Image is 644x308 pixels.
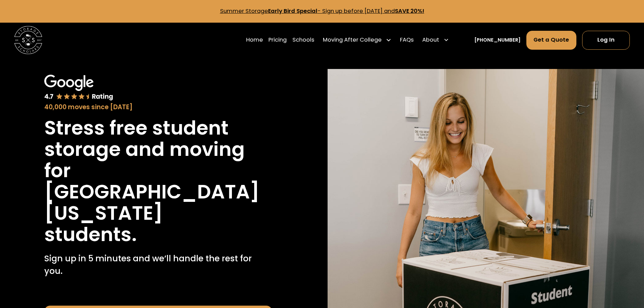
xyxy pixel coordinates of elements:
[582,31,630,50] a: Log In
[474,37,521,44] a: [PHONE_NUMBER]
[395,7,424,15] strong: SAVE 20%!
[44,102,272,112] div: 40,000 moves since [DATE]
[246,30,263,50] a: Home
[422,36,439,44] div: About
[292,30,314,50] a: Schools
[14,26,42,54] img: Storage Scholars main logo
[44,252,272,278] p: Sign up in 5 minutes and we’ll handle the rest for you.
[220,7,424,15] a: Summer StorageEarly Bird Special- Sign up before [DATE] andSAVE 20%!
[44,75,113,101] img: Google 4.7 star rating
[400,30,414,50] a: FAQs
[44,224,137,245] h1: students.
[320,30,395,50] div: Moving After College
[420,30,452,50] div: About
[526,31,577,50] a: Get a Quote
[268,30,287,50] a: Pricing
[268,7,317,15] strong: Early Bird Special
[44,181,272,224] h1: [GEOGRAPHIC_DATA][US_STATE]
[44,117,272,181] h1: Stress free student storage and moving for
[323,36,382,44] div: Moving After College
